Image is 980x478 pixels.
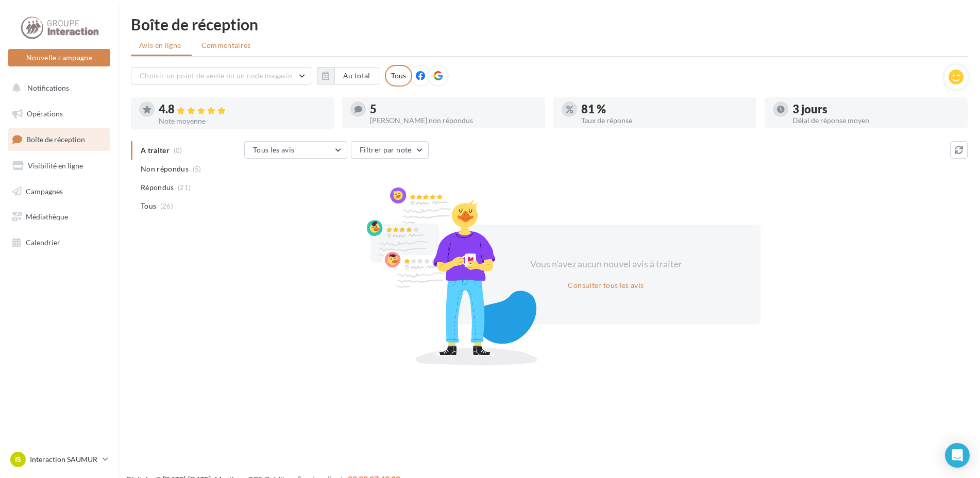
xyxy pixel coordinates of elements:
[253,145,295,154] span: Tous les avis
[370,117,537,124] div: [PERSON_NAME] non répondus
[317,67,379,84] button: Au total
[30,454,98,465] p: Interaction SAUMUR
[564,279,648,292] button: Consulter tous les avis
[351,141,429,159] button: Filtrer par note
[945,443,970,468] div: Open Intercom Messenger
[792,117,959,124] div: Délai de réponse moyen
[141,164,189,174] span: Non répondus
[6,181,112,202] a: Campagnes
[370,104,537,115] div: 5
[178,183,191,192] span: (21)
[8,49,110,66] button: Nouvelle campagne
[131,67,311,84] button: Choisir un point de vente ou un code magasin
[141,182,174,193] span: Répondus
[6,232,112,253] a: Calendrier
[6,128,112,150] a: Boîte de réception
[141,201,156,211] span: Tous
[792,104,959,115] div: 3 jours
[26,238,60,247] span: Calendrier
[26,186,63,195] span: Campagnes
[244,141,347,159] button: Tous les avis
[517,258,695,271] div: Vous n'avez aucun nouvel avis à traiter
[28,161,83,170] span: Visibilité en ligne
[27,83,69,92] span: Notifications
[26,135,85,144] span: Boîte de réception
[159,104,326,115] div: 4.8
[193,165,201,173] span: (5)
[6,77,108,99] button: Notifications
[6,206,112,228] a: Médiathèque
[6,155,112,177] a: Visibilité en ligne
[131,16,968,32] div: Boîte de réception
[581,104,748,115] div: 81 %
[201,40,251,50] span: Commentaires
[159,117,326,125] div: Note moyenne
[334,67,379,84] button: Au total
[385,65,412,87] div: Tous
[8,450,110,469] a: IS Interaction SAUMUR
[15,454,21,465] span: IS
[581,117,748,124] div: Taux de réponse
[140,71,292,80] span: Choisir un point de vente ou un code magasin
[27,109,63,118] span: Opérations
[160,202,173,210] span: (26)
[6,103,112,125] a: Opérations
[26,212,68,221] span: Médiathèque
